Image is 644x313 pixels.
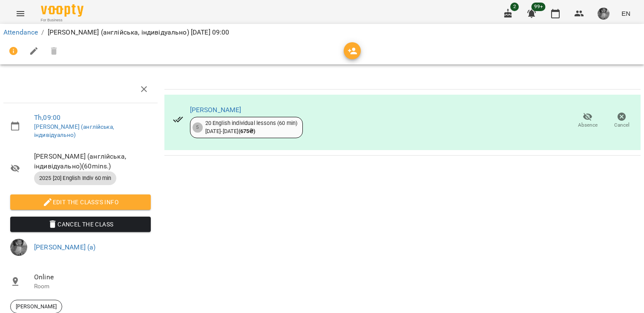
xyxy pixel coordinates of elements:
[621,9,630,18] span: EN
[239,128,256,134] b: ( 675 ₴ )
[41,17,83,23] span: For Business
[614,122,630,129] span: Cancel
[205,119,298,135] div: 20 English individual lessons (60 min) [DATE] - [DATE]
[618,6,634,21] button: EN
[3,28,38,36] a: Attendance
[11,303,62,310] span: [PERSON_NAME]
[34,113,60,122] a: Th , 09:00
[34,243,96,251] a: [PERSON_NAME] (а)
[3,27,641,38] nav: breadcrumb
[10,194,151,210] button: Edit the class's Info
[17,219,144,229] span: Cancel the class
[34,123,114,139] a: [PERSON_NAME] (англійська, індивідуально)
[41,27,44,38] li: /
[17,197,144,207] span: Edit the class's Info
[193,122,203,133] div: 5
[41,4,83,17] img: Voopty Logo
[34,174,116,182] span: 2025 [20] English Indiv 60 min
[48,27,230,38] p: [PERSON_NAME] (англійська, індивідуально) [DATE] 09:00
[571,109,605,133] button: Absence
[598,8,609,20] img: d8a229def0a6a8f2afd845e9c03c6922.JPG
[578,122,598,129] span: Absence
[34,151,151,171] span: [PERSON_NAME] (англійська, індивідуально) ( 60 mins. )
[532,3,546,11] span: 99+
[34,272,151,282] span: Online
[10,217,151,232] button: Cancel the class
[10,239,27,256] img: d8a229def0a6a8f2afd845e9c03c6922.JPG
[605,109,639,133] button: Cancel
[34,282,151,291] p: Room
[10,3,31,24] button: Menu
[190,106,241,114] a: [PERSON_NAME]
[510,3,519,11] span: 2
